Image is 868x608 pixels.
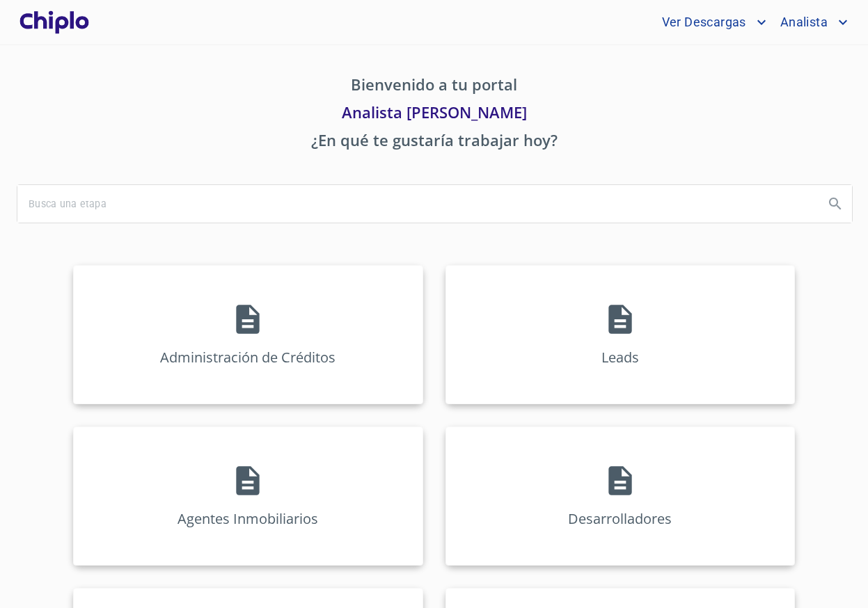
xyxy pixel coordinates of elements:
[17,129,851,157] p: ¿En qué te gustaría trabajar hoy?
[160,348,336,367] p: Administración de Créditos
[177,509,318,528] p: Agentes Inmobiliarios
[17,185,813,223] input: search
[652,11,770,33] button: account of current user
[568,509,672,528] p: Desarrolladores
[770,11,835,33] span: Analista
[17,101,851,129] p: Analista [PERSON_NAME]
[652,11,753,33] span: Ver Descargas
[770,11,851,33] button: account of current user
[17,73,851,101] p: Bienvenido a tu portal
[819,187,852,221] button: Search
[601,348,639,367] p: Leads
